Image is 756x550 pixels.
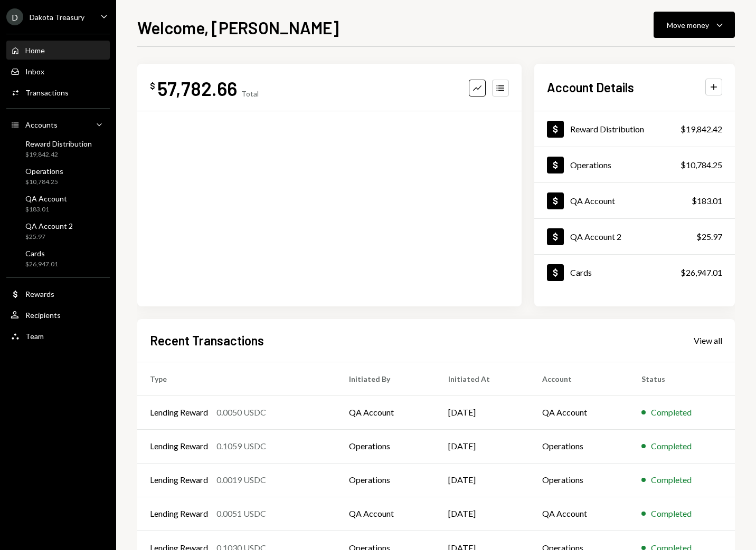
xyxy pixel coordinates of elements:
[694,334,722,346] a: View all
[530,395,628,429] td: QA Account
[534,183,735,218] a: QA Account$183.01
[436,395,530,429] td: [DATE]
[25,120,58,129] div: Accounts
[336,395,435,429] td: QA Account
[667,20,709,31] div: Move money
[6,62,110,81] a: Inbox
[6,136,110,161] a: Reward Distribution$19,842.42
[6,246,110,271] a: Cards$26,947.01
[570,160,611,170] div: Operations
[25,139,92,148] div: Reward Distribution
[25,260,58,269] div: $26,947.01
[570,267,592,277] div: Cards
[534,147,735,182] a: Operations$10,784.25
[25,194,67,203] div: QA Account
[570,196,615,206] div: QA Account
[25,311,61,320] div: Recipients
[25,88,69,97] div: Transactions
[25,150,92,159] div: $19,842.42
[530,362,628,395] th: Account
[681,123,722,136] div: $19,842.42
[530,429,628,463] td: Operations
[25,290,54,298] div: Rewards
[6,115,110,134] a: Accounts
[6,284,110,303] a: Rewards
[241,89,259,98] div: Total
[6,83,110,102] a: Transactions
[25,233,73,242] div: $25.97
[436,497,530,530] td: [DATE]
[25,178,63,187] div: $10,784.25
[681,159,722,171] div: $10,784.25
[150,474,208,486] div: Lending Reward
[30,13,84,22] div: Dakota Treasury
[654,12,735,38] button: Move money
[6,326,110,345] a: Team
[157,76,237,100] div: 57,782.66
[216,406,266,419] div: 0.0050 USDC
[681,266,722,279] div: $26,947.01
[150,440,208,452] div: Lending Reward
[336,362,435,395] th: Initiated By
[534,255,735,290] a: Cards$26,947.01
[436,463,530,497] td: [DATE]
[25,249,58,258] div: Cards
[6,8,23,25] div: D
[534,111,735,147] a: Reward Distribution$19,842.42
[216,507,266,520] div: 0.0051 USDC
[570,124,644,134] div: Reward Distribution
[150,81,155,91] div: $
[629,362,735,395] th: Status
[436,429,530,463] td: [DATE]
[216,474,266,486] div: 0.0019 USDC
[25,46,45,55] div: Home
[150,332,264,349] h2: Recent Transactions
[25,332,44,341] div: Team
[692,195,722,207] div: $183.01
[25,67,44,76] div: Inbox
[25,221,73,230] div: QA Account 2
[547,79,634,96] h2: Account Details
[530,463,628,497] td: Operations
[6,305,110,324] a: Recipients
[150,406,208,419] div: Lending Reward
[651,474,692,486] div: Completed
[694,335,722,346] div: View all
[436,362,530,395] th: Initiated At
[137,17,339,38] h1: Welcome, [PERSON_NAME]
[530,497,628,530] td: QA Account
[6,41,110,60] a: Home
[150,507,208,520] div: Lending Reward
[651,406,692,419] div: Completed
[25,205,67,214] div: $183.01
[336,463,435,497] td: Operations
[6,163,110,189] a: Operations$10,784.25
[570,231,621,242] div: QA Account 2
[336,497,435,530] td: QA Account
[6,191,110,216] a: QA Account$183.01
[696,230,722,243] div: $25.97
[651,507,692,520] div: Completed
[6,218,110,244] a: QA Account 2$25.97
[336,429,435,463] td: Operations
[534,219,735,254] a: QA Account 2$25.97
[137,362,336,395] th: Type
[651,440,692,452] div: Completed
[216,440,266,452] div: 0.1059 USDC
[25,167,63,176] div: Operations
